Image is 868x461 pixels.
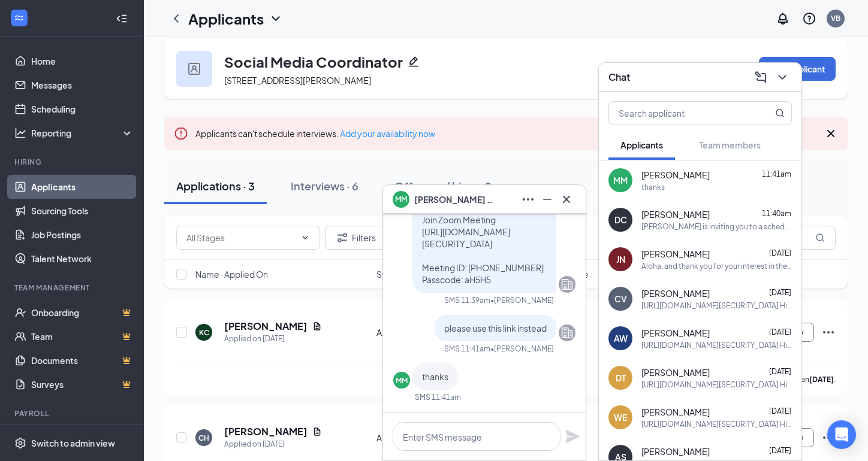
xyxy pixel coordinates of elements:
div: SMS 11:41am [444,344,490,354]
button: Minimize [538,190,557,209]
span: [PERSON_NAME] [641,287,710,299]
svg: MagnifyingGlass [775,108,785,118]
div: JN [616,253,625,265]
svg: Filter [335,230,349,245]
svg: Ellipses [821,325,836,339]
svg: Error [174,126,188,141]
svg: Company [560,326,574,340]
img: user icon [188,63,200,75]
span: [DATE] [769,446,791,455]
div: VB [831,13,840,23]
span: Team members [699,139,761,150]
div: Hiring [14,157,131,167]
div: Team Management [14,283,131,293]
a: Sourcing Tools [31,199,134,223]
h3: Chat [608,71,630,84]
button: Cross [557,190,576,209]
span: Name · Applied On [195,268,268,280]
div: SMS 11:39am [444,295,490,305]
svg: ChevronDown [300,233,310,242]
div: Open Intercom Messenger [827,420,856,449]
svg: Document [312,427,322,436]
div: [URL][DOMAIN_NAME][SECURITY_DATA] Hi [PERSON_NAME]! Please use this link for [PERSON_NAME][DATE] ... [641,380,792,390]
div: KC [199,327,209,338]
a: OnboardingCrown [31,301,134,324]
h1: Applicants [188,8,264,29]
a: Messages [31,73,134,97]
span: thanks [422,371,448,382]
span: [PERSON_NAME] MACTAL [414,193,498,206]
svg: MagnifyingGlass [815,233,825,242]
svg: Company [560,277,574,292]
div: [URL][DOMAIN_NAME][SECURITY_DATA] Hi [PERSON_NAME]! Please use this link for [PERSON_NAME][DATE] ... [641,340,792,350]
div: CV [614,293,627,305]
b: [DATE] [809,375,834,384]
span: [DATE] [769,327,791,336]
svg: Collapse [116,13,128,25]
button: Plane [565,429,580,444]
span: [PERSON_NAME] [641,327,710,339]
a: Applicants [31,175,134,199]
span: 11:40am [762,209,791,218]
div: CH [198,433,209,443]
span: [STREET_ADDRESS][PERSON_NAME] [224,75,371,86]
input: All Stages [186,231,296,244]
span: [PERSON_NAME] [641,406,710,418]
a: Scheduling [31,97,134,121]
span: [PERSON_NAME] [641,208,710,220]
div: Applications · 3 [176,178,255,193]
svg: Analysis [14,127,26,139]
div: Application [376,326,463,338]
div: Aloha, and thank you for your interest in the position. [641,261,792,271]
h3: Social Media Coordinator [224,51,403,72]
span: Applicants [620,139,663,150]
svg: Document [312,322,322,331]
div: Reporting [31,127,134,139]
div: Applied on [DATE] [224,333,322,345]
a: ChevronLeft [169,11,183,26]
div: [PERSON_NAME] is inviting you to a scheduled Zoom meeting. Topic: [PERSON_NAME] Zoom Meeting Time... [641,222,792,232]
div: MM [396,375,408,386]
div: MM [613,174,628,186]
button: Add Applicant [759,57,836,81]
a: Talent Network [31,247,134,271]
span: please use this link instead [444,323,547,333]
span: • [PERSON_NAME] [490,344,554,354]
div: Applied on [DATE] [224,438,322,450]
svg: QuestionInfo [802,11,816,26]
input: Search applicant [609,102,751,125]
div: SMS 11:41am [415,392,461,402]
div: DT [616,372,626,384]
div: WE [614,411,627,423]
svg: Ellipses [521,192,535,207]
div: AW [614,332,628,344]
a: SurveysCrown [31,372,134,396]
h5: [PERSON_NAME] [224,320,308,333]
span: [DATE] [769,248,791,257]
svg: Ellipses [821,430,836,445]
div: Interviews · 6 [291,178,358,193]
svg: Cross [559,192,574,207]
span: [DATE] [769,288,791,297]
svg: Minimize [540,192,554,207]
button: ChevronDown [773,68,792,87]
svg: Pencil [408,56,420,68]
svg: ChevronDown [775,70,789,84]
a: Job Postings [31,223,134,247]
svg: ComposeMessage [754,70,768,84]
span: [PERSON_NAME] [641,366,710,378]
span: [DATE] [769,367,791,376]
div: Payroll [14,408,131,418]
a: DocumentsCrown [31,348,134,372]
div: DC [614,214,627,226]
svg: Settings [14,437,26,449]
div: [URL][DOMAIN_NAME][SECURITY_DATA] Hi Cesia! Please use this link for [DATE] interview. [641,301,792,311]
svg: Notifications [776,11,790,26]
span: [DATE] [769,407,791,415]
svg: WorkstreamLogo [13,12,25,24]
span: [PERSON_NAME] [641,248,710,260]
span: Stage [376,268,400,280]
div: thanks [641,182,665,192]
button: Ellipses [519,190,538,209]
a: TeamCrown [31,324,134,348]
